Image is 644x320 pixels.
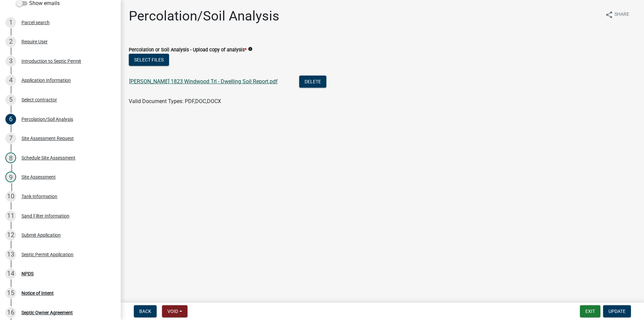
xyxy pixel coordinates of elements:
div: 12 [5,230,16,240]
i: info [248,47,253,51]
div: 1 [5,17,16,28]
div: Septic Owner Agreement [21,310,73,315]
i: share [605,11,613,19]
div: 6 [5,114,16,125]
div: 9 [5,172,16,182]
div: Parcel search [21,20,50,25]
a: [PERSON_NAME] 1823 Windwood Trl - Dwelling Soil Report.pdf [129,78,278,85]
div: 15 [5,288,16,299]
div: Application Information [21,78,71,83]
div: Percolation/Soil Analysis [21,117,73,122]
h1: Percolation/Soil Analysis [129,8,279,24]
div: 14 [5,268,16,279]
button: shareShare [600,8,635,21]
button: Update [603,305,631,317]
button: Select files [129,54,169,66]
div: 11 [5,211,16,221]
button: Exit [580,305,600,317]
div: 8 [5,152,16,163]
button: Void [162,305,187,317]
div: Septic Permit Application [21,252,73,257]
div: 7 [5,133,16,144]
button: Back [134,305,157,317]
div: Require User [21,39,48,44]
div: 5 [5,94,16,105]
wm-modal-confirm: Delete Document [299,79,326,85]
div: Site Assessment Request [21,136,74,141]
div: NPDS [21,271,34,276]
div: Select contractor [21,97,57,102]
div: 10 [5,191,16,202]
div: 13 [5,249,16,260]
div: Introduction to Septic Permit [21,59,81,63]
div: 16 [5,307,16,318]
div: Submit Application [21,233,61,237]
div: Schedule Site Assessment [21,155,75,160]
span: Valid Document Types: PDF,DOC,DOCX [129,98,221,104]
span: Update [608,309,626,314]
span: Void [167,309,178,314]
div: Site Assessment [21,175,56,179]
div: 2 [5,36,16,47]
div: 4 [5,75,16,86]
div: Notice of Intent [21,291,54,295]
div: Sand Filter Information [21,214,69,218]
div: Tank Information [21,194,57,199]
span: Share [614,11,629,19]
button: Delete [299,76,326,88]
div: 3 [5,56,16,66]
span: Back [139,309,151,314]
label: Percolation or Soil Analysis - Upload copy of analysis [129,48,247,52]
